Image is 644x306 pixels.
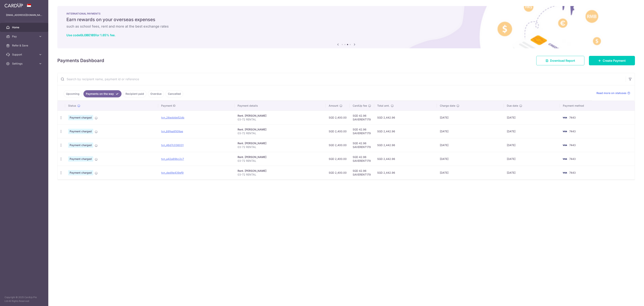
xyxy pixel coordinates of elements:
td: SGD 2,442.96 [374,152,437,166]
div: Rent. [PERSON_NAME] [238,169,323,173]
td: SGD 2,400.00 [326,111,350,124]
td: [DATE] [504,111,560,124]
a: txn_46d7c036031 [161,143,184,147]
span: CardUp fee [353,104,367,108]
td: SGD 42.96 SAVERENT179 [350,124,374,138]
span: 7443 [569,157,576,160]
span: Charge date [440,104,455,108]
span: Payment charged [68,115,93,120]
h5: Earn rewards on your overseas expenses [66,17,626,23]
a: Payments on the way [83,90,122,97]
a: Use codeGLOBE185for 1.85% fee. [66,33,115,37]
span: Download Report [550,58,575,63]
a: txn_a42a89bc2c7 [161,157,184,160]
span: 7443 [569,116,576,119]
a: Recipient paid [123,90,146,97]
span: Pay [12,35,37,38]
span: Total amt. [377,104,390,108]
h6: such as school fees, rent and more at the best exchange rates [66,24,626,29]
span: Refer & Save [12,44,37,47]
td: SGD 2,400.00 [326,124,350,138]
a: Overdue [148,90,164,97]
a: txn_68fea8509ae [161,130,183,133]
span: Payment charged [68,143,93,148]
span: Read more on statuses [596,91,626,95]
div: Rent. [PERSON_NAME] [238,141,323,145]
img: Bank Card [561,157,569,161]
span: Status [68,104,76,108]
span: Payment charged [68,129,93,134]
iframe: Opens a widget where you can find more information [620,295,640,304]
img: Bank Card [561,129,569,134]
img: Bank Card [561,115,569,120]
span: 7443 [569,130,576,133]
p: 03-72 RENTAL [238,173,323,177]
td: SGD 2,400.00 [326,166,350,180]
div: Rent. [PERSON_NAME] [238,155,323,159]
td: [DATE] [437,152,504,166]
a: Download Report [536,56,584,65]
div: Rent. [PERSON_NAME] [238,128,323,131]
span: Payment charged [68,156,93,162]
p: 03-72 RENTAL [238,159,323,163]
td: SGD 2,442.96 [374,111,437,124]
p: 03-72 RENTAL [238,145,323,149]
td: [DATE] [437,166,504,180]
th: Payment ID [158,101,235,111]
td: SGD 2,442.96 [374,138,437,152]
td: SGD 2,400.00 [326,138,350,152]
img: Bank Card [561,170,569,175]
a: Cancelled [165,90,183,97]
td: [DATE] [437,111,504,124]
td: [DATE] [504,152,560,166]
a: Read more on statuses [596,91,630,95]
span: 7443 [569,171,576,174]
td: [DATE] [437,124,504,138]
span: Payment charged [68,170,93,175]
a: txn_26eddde52db [161,116,184,119]
input: Search by recipient name, payment id or reference [58,73,626,85]
td: SGD 42.96 SAVERENT179 [350,152,374,166]
td: [DATE] [504,138,560,152]
td: SGD 2,400.00 [326,152,350,166]
img: Bank Card [561,143,569,147]
span: Due date [507,104,518,108]
td: [DATE] [437,138,504,152]
b: GLOBE185 [80,33,95,37]
span: Home [12,25,37,29]
th: Payment method [560,101,635,111]
td: SGD 42.96 SAVERENT179 [350,111,374,124]
p: 03-72 RENTAL [238,131,323,135]
a: Upcoming [64,90,82,97]
span: 7443 [569,143,576,147]
td: SGD 42.96 SAVERENT179 [350,166,374,180]
a: Create Payment [589,56,635,65]
a: txn_ded9e439ef9 [161,171,184,174]
p: [EMAIL_ADDRESS][DOMAIN_NAME] [6,13,42,17]
th: Payment details [235,101,326,111]
span: Amount [329,104,338,108]
td: SGD 2,442.96 [374,124,437,138]
img: International Payment Banner [57,6,635,48]
img: CardUp [5,3,23,8]
span: Create Payment [603,58,626,63]
td: [DATE] [504,124,560,138]
div: Rent. [PERSON_NAME] [238,114,323,118]
span: Settings [12,62,37,66]
p: INTERNATIONAL PAYMENTS [66,12,626,15]
td: SGD 2,442.96 [374,166,437,180]
td: [DATE] [504,166,560,180]
span: Support [12,53,37,56]
p: 03-72 RENTAL [238,118,323,121]
td: SGD 42.96 SAVERENT179 [350,138,374,152]
h4: Payments Dashboard [57,57,104,64]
